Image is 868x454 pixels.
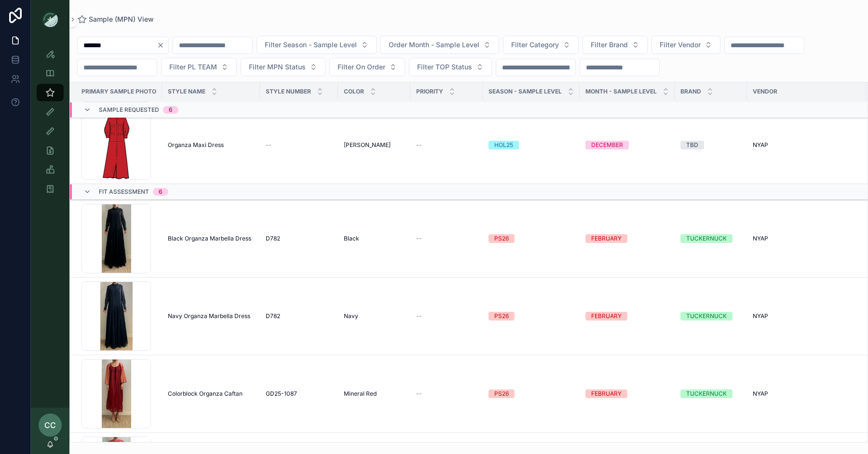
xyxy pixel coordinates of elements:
[168,88,205,95] span: Style Name
[585,88,657,95] span: MONTH - SAMPLE LEVEL
[266,235,280,242] span: D782
[494,312,509,320] div: PS26
[266,235,332,242] a: D782
[591,389,622,398] div: FEBRUARY
[99,188,149,196] span: Fit Assessment
[753,141,860,149] a: NYAP
[389,40,479,50] span: Order Month - Sample Level
[344,390,405,398] a: Mineral Red
[344,312,358,320] span: Navy
[583,36,648,54] button: Select Button
[416,312,477,320] a: --
[409,58,492,76] button: Select Button
[77,14,154,24] a: Sample (MPN) View
[99,106,159,114] span: Sample Requested
[416,312,422,320] span: --
[266,141,332,149] a: --
[344,390,377,398] span: Mineral Red
[344,235,359,242] span: Black
[585,389,669,398] a: FEBRUARY
[585,141,669,149] a: DECEMBER
[494,234,509,243] div: PS26
[753,141,768,149] span: NYAP
[266,88,311,95] span: Style Number
[753,88,777,95] span: Vendor
[257,36,377,54] button: Select Button
[585,312,669,320] a: FEBRUARY
[753,235,768,242] span: NYAP
[591,40,628,50] span: Filter Brand
[81,88,156,95] span: PRIMARY SAMPLE PHOTO
[168,235,254,242] a: Black Organza Marbella Dress
[488,234,574,243] a: PS26
[168,312,254,320] a: Navy Organza Marbella Dress
[44,419,56,431] span: CC
[168,390,254,398] a: Colorblock Organza Caftan
[329,58,405,76] button: Select Button
[753,390,768,398] span: NYAP
[494,141,513,149] div: HOL25
[753,235,860,242] a: NYAP
[266,390,297,398] span: GD25-1087
[241,58,325,76] button: Select Button
[660,40,701,50] span: Filter Vendor
[416,235,422,242] span: --
[416,141,477,149] a: --
[680,389,741,398] a: TUCKERNUCK
[686,389,727,398] div: TUCKERNUCK
[680,234,741,243] a: TUCKERNUCK
[416,390,477,398] a: --
[591,141,623,149] div: DECEMBER
[591,312,622,320] div: FEBRUARY
[89,14,154,24] span: Sample (MPN) View
[753,312,860,320] a: NYAP
[344,141,391,149] span: [PERSON_NAME]
[168,235,251,242] span: Black Organza Marbella Dress
[42,12,58,27] img: App logo
[266,390,332,398] a: GD25-1087
[168,312,250,320] span: Navy Organza Marbella Dress
[168,141,254,149] a: Organza Maxi Dress
[266,141,271,149] span: --
[31,39,69,210] div: scrollable content
[591,234,622,243] div: FEBRUARY
[680,141,741,149] a: TBD
[511,40,559,50] span: Filter Category
[488,312,574,320] a: PS26
[168,141,224,149] span: Organza Maxi Dress
[416,88,443,95] span: PRIORITY
[380,36,499,54] button: Select Button
[417,62,472,72] span: Filter TOP Status
[161,58,237,76] button: Select Button
[686,234,727,243] div: TUCKERNUCK
[344,235,405,242] a: Black
[338,62,385,72] span: Filter On Order
[686,141,698,149] div: TBD
[157,41,168,49] button: Clear
[416,390,422,398] span: --
[680,88,701,95] span: Brand
[249,62,306,72] span: Filter MPN Status
[488,88,562,95] span: Season - Sample Level
[344,312,405,320] a: Navy
[266,312,280,320] span: D782
[159,188,163,196] div: 6
[168,390,243,398] span: Colorblock Organza Caftan
[416,141,422,149] span: --
[503,36,579,54] button: Select Button
[753,390,860,398] a: NYAP
[680,312,741,320] a: TUCKERNUCK
[416,235,477,242] a: --
[494,389,509,398] div: PS26
[651,36,720,54] button: Select Button
[344,88,364,95] span: Color
[753,312,768,320] span: NYAP
[266,312,332,320] a: D782
[169,62,217,72] span: Filter PL TEAM
[265,40,357,50] span: Filter Season - Sample Level
[169,106,173,114] div: 6
[488,389,574,398] a: PS26
[344,141,405,149] a: [PERSON_NAME]
[488,141,574,149] a: HOL25
[686,312,727,320] div: TUCKERNUCK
